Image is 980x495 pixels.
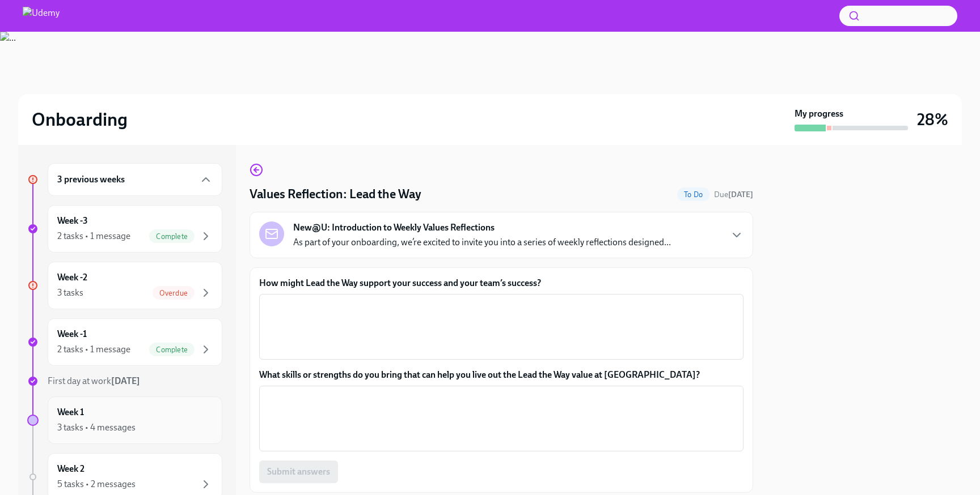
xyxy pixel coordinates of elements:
h6: Week -1 [57,328,87,340]
a: First day at work[DATE] [27,375,222,387]
label: How might Lead the Way support your success and your team’s success? [259,277,744,289]
span: Overdue [153,289,195,297]
a: Week -32 tasks • 1 messageComplete [27,205,222,253]
h6: Week -3 [57,215,88,227]
div: 3 tasks • 4 messages [57,421,136,434]
label: What skills or strengths do you bring that can help you live out the Lead the Way value at [GEOGR... [259,369,744,381]
h6: 3 previous weeks [57,173,125,186]
span: Complete [149,345,195,354]
p: As part of your onboarding, we’re excited to invite you into a series of weekly reflections desig... [293,236,671,249]
h6: Week 1 [57,406,84,419]
span: September 29th, 2025 10:00 [714,189,753,200]
span: First day at work [48,375,140,386]
h4: Values Reflection: Lead the Way [250,186,421,203]
strong: [DATE] [111,375,140,386]
strong: My progress [795,108,843,120]
h6: Week -2 [57,271,87,284]
span: Complete [149,232,195,241]
span: To Do [677,190,709,199]
strong: [DATE] [728,190,753,199]
a: Week 13 tasks • 4 messages [27,396,222,444]
div: 3 previous weeks [48,163,222,196]
h6: Week 2 [57,463,85,475]
strong: New@U: Introduction to Weekly Values Reflections [293,221,495,234]
a: Week -23 tasksOverdue [27,262,222,309]
div: 3 tasks [57,287,83,299]
img: Udemy [23,7,60,25]
h3: 28% [917,109,948,130]
a: Week -12 tasks • 1 messageComplete [27,318,222,366]
h2: Onboarding [32,108,128,131]
div: 2 tasks • 1 message [57,230,130,242]
span: Due [714,190,753,199]
div: 5 tasks • 2 messages [57,478,136,490]
div: 2 tasks • 1 message [57,343,130,356]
